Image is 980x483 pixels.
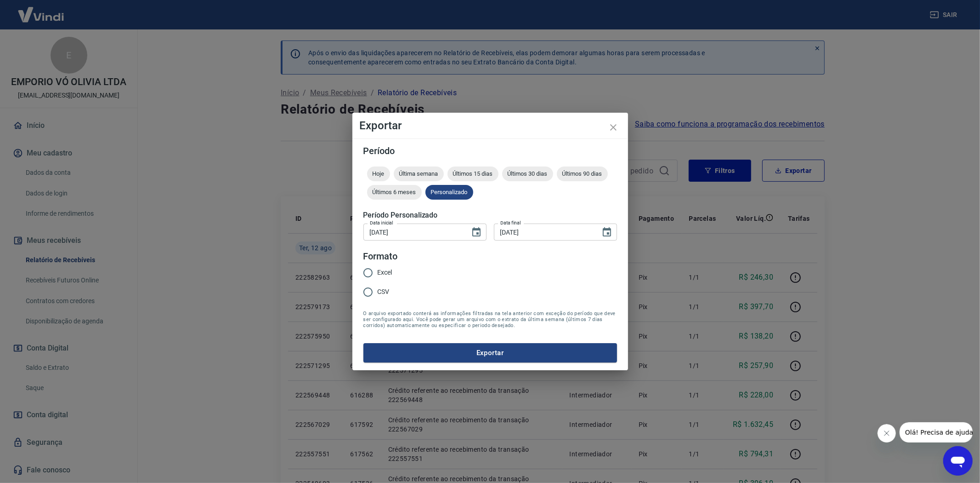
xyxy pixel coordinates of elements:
[500,219,521,226] label: Data final
[598,223,616,241] button: Choose date, selected date is 12 de ago de 2025
[394,167,444,181] div: Última semana
[502,170,553,177] span: Últimos 30 dias
[900,422,973,443] iframe: Mensagem da empresa
[367,189,422,195] span: Últimos 6 meses
[448,170,498,177] span: Últimos 15 dias
[602,116,624,138] button: close
[367,167,390,181] div: Hoje
[425,189,473,195] span: Personalizado
[363,310,617,328] span: O arquivo exportado conterá as informações filtradas na tela anterior com exceção do período que ...
[425,185,473,200] div: Personalizado
[363,343,617,362] button: Exportar
[360,120,621,131] h4: Exportar
[467,223,486,241] button: Choose date, selected date is 12 de ago de 2025
[6,6,77,14] span: Olá! Precisa de ajuda?
[367,185,422,200] div: Últimos 6 meses
[494,224,594,241] input: DD/MM/YYYY
[370,219,393,226] label: Data inicial
[557,167,608,181] div: Últimos 90 dias
[363,146,617,155] h5: Período
[363,250,398,263] legend: Formato
[363,211,617,220] h5: Período Personalizado
[367,170,390,177] span: Hoje
[878,424,896,443] iframe: Fechar mensagem
[448,167,498,181] div: Últimos 15 dias
[378,268,392,277] span: Excel
[378,287,390,297] span: CSV
[943,446,973,476] iframe: Botão para abrir a janela de mensagens
[394,170,444,177] span: Última semana
[557,170,608,177] span: Últimos 90 dias
[363,224,464,241] input: DD/MM/YYYY
[502,167,553,181] div: Últimos 30 dias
